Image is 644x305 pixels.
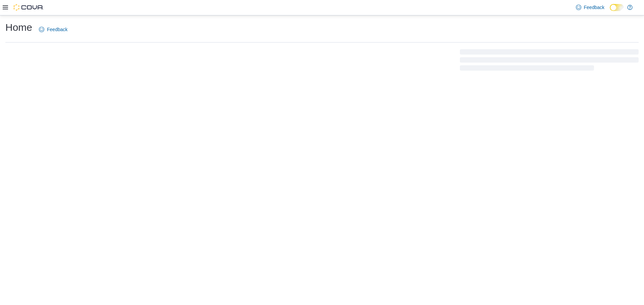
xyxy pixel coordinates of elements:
[47,26,67,33] span: Feedback
[610,4,624,11] input: Dark Mode
[460,51,639,72] span: Loading
[573,1,607,14] a: Feedback
[584,4,604,11] span: Feedback
[13,4,44,11] img: Cova
[36,23,70,36] a: Feedback
[5,21,32,34] h1: Home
